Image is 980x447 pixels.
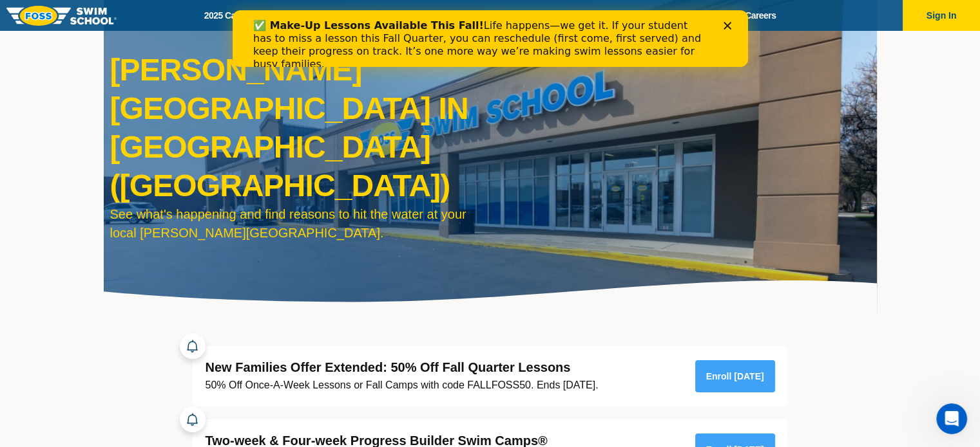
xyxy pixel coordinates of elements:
[936,403,967,434] iframe: Intercom live chat
[110,51,484,205] h1: [PERSON_NAME][GEOGRAPHIC_DATA] in [GEOGRAPHIC_DATA] ([GEOGRAPHIC_DATA])
[110,205,484,242] div: See what's happening and find reasons to hit the water at your local [PERSON_NAME][GEOGRAPHIC_DATA].
[491,12,504,19] div: Close
[555,10,692,22] a: Swim Like [PERSON_NAME]
[233,10,748,67] iframe: Intercom live chat banner
[206,376,599,394] div: 50% Off Once-A-Week Lessons or Fall Camps with code FALLFOSS50. Ends [DATE].
[695,360,775,392] a: Enroll [DATE]
[193,10,272,22] a: 2025 Calendar
[272,10,327,22] a: Schools
[327,10,436,22] a: Swim Path® Program
[21,9,474,60] div: Life happens—we get it. If your student has to miss a lesson this Fall Quarter, you can reschedul...
[21,9,251,21] b: ✅ Make-Up Lessons Available This Fall!
[733,10,787,22] a: Careers
[206,359,599,376] div: New Families Offer Extended: 50% Off Fall Quarter Lessons
[6,6,117,26] img: FOSS Swim School Logo
[693,10,734,22] a: Blog
[436,10,556,22] a: About [PERSON_NAME]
